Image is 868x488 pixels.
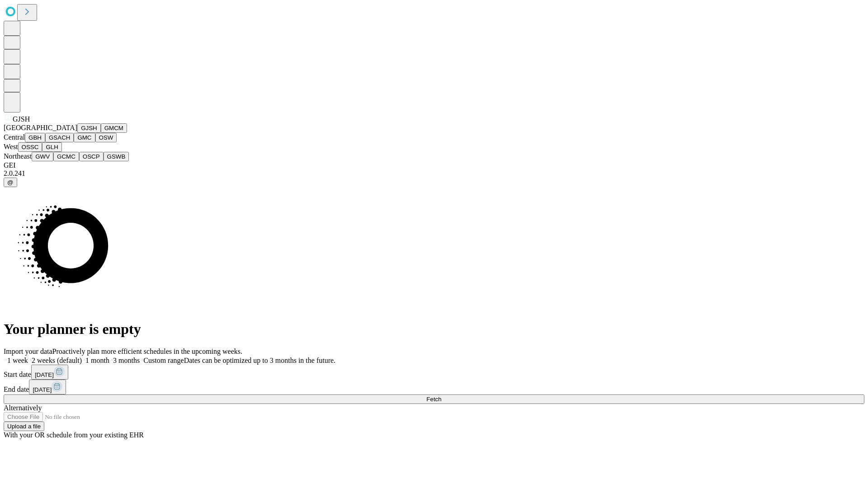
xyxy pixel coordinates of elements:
[4,152,32,160] span: Northeast
[13,115,30,123] span: GJSH
[104,152,129,161] button: GSWB
[4,404,42,412] span: Alternatively
[4,133,25,141] span: Central
[4,347,52,355] span: Import your data
[4,422,44,431] button: Upload a file
[74,133,95,142] button: GMC
[52,347,242,355] span: Proactively plan more efficient schedules in the upcoming weeks.
[32,357,82,364] span: 2 weeks (default)
[45,133,74,142] button: GSACH
[4,143,18,150] span: West
[7,179,14,186] span: @
[29,380,66,394] button: [DATE]
[25,133,45,142] button: GBH
[4,321,864,338] h1: Your planner is empty
[35,371,54,378] span: [DATE]
[184,357,335,364] span: Dates can be optimized up to 3 months in the future.
[77,123,101,133] button: GJSH
[95,133,117,142] button: OSW
[42,142,61,152] button: GLH
[4,365,864,380] div: Start date
[4,169,864,178] div: 2.0.241
[4,161,864,169] div: GEI
[79,152,104,161] button: OSCP
[33,386,52,393] span: [DATE]
[32,152,53,161] button: GWV
[113,357,140,364] span: 3 months
[143,357,184,364] span: Custom range
[85,357,109,364] span: 1 month
[18,142,42,152] button: OSSC
[4,394,864,404] button: Fetch
[4,178,17,187] button: @
[101,123,127,133] button: GMCM
[426,396,441,403] span: Fetch
[4,431,144,439] span: With your OR schedule from your existing EHR
[4,124,77,131] span: [GEOGRAPHIC_DATA]
[4,380,864,394] div: End date
[7,357,28,364] span: 1 week
[53,152,79,161] button: GCMC
[31,365,68,380] button: [DATE]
